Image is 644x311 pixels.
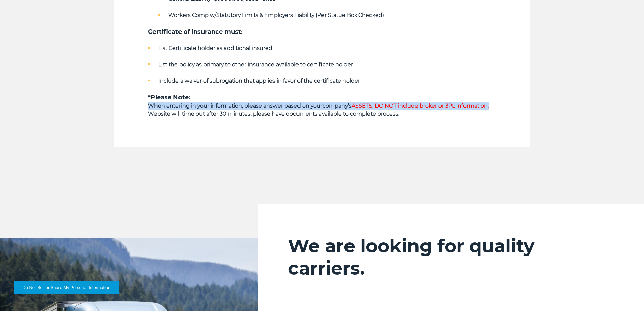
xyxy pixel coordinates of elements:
[14,281,119,294] button: Do Not Sell or Share My Personal Information
[148,103,323,109] strong: When entering in your information, please answer based on your
[148,94,190,101] strong: *Please Note:
[323,103,489,109] strong: company’s
[148,28,243,36] strong: Certificate of insurance must:
[158,61,353,68] strong: List the policy as primary to other insurance available to certificate holder
[158,45,272,51] strong: List Certificate holder as additional insured
[288,235,614,280] h2: We are looking for quality carriers.
[352,103,489,109] span: ASSETS, DO NOT include broker or 3PL information.
[158,77,360,84] strong: Include a waiver of subrogation that applies in favor of the certificate holder
[168,12,384,18] strong: Workers Comp w/Statutory Limits & Employers Liability (Per Statue Box Checked)
[148,111,399,117] strong: Website will time out after 30 minutes, please have documents available to complete process.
